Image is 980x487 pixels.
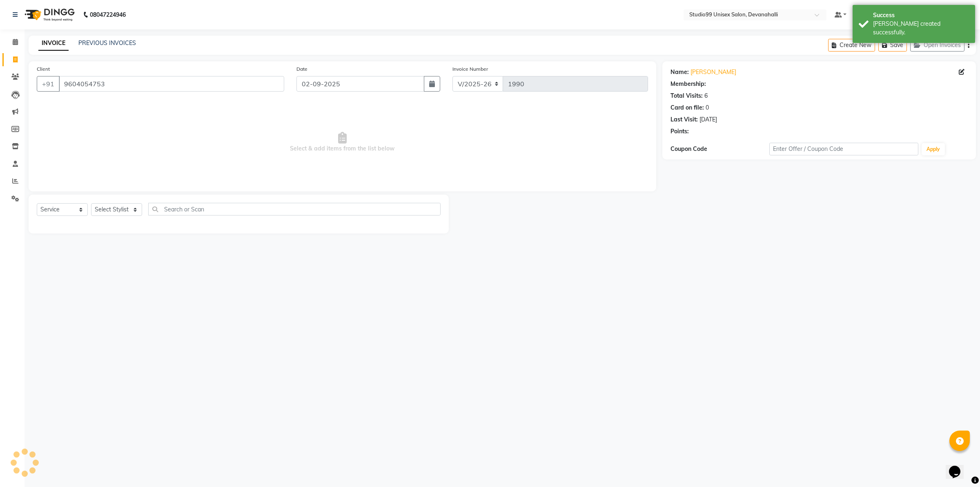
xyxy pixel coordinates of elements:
div: Total Visits: [670,92,703,100]
a: [PERSON_NAME] [690,68,736,76]
a: INVOICE [38,36,69,51]
a: PREVIOUS INVOICES [78,39,136,47]
input: Search or Scan [148,203,441,215]
button: Apply [922,143,945,155]
label: Date [296,65,307,73]
div: Points: [670,127,689,136]
button: Create New [828,39,875,52]
div: Coupon Code [670,145,770,153]
div: Card on file: [670,103,704,112]
div: 6 [704,92,708,100]
b: 08047224946 [90,3,126,26]
span: Select & add items from the list below [37,101,648,183]
div: Name: [670,68,689,76]
div: Success [873,11,969,20]
iframe: chat widget [946,454,972,479]
div: Membership: [670,80,706,88]
div: Last Visit: [670,115,698,124]
button: +91 [37,76,60,92]
label: Invoice Number [452,65,488,73]
div: [DATE] [699,115,717,124]
label: Client [37,65,50,73]
button: Open Invoices [910,39,964,52]
input: Enter Offer / Coupon Code [769,143,918,155]
img: logo [21,3,77,26]
button: Save [878,39,907,52]
div: 0 [706,103,709,112]
input: Search by Name/Mobile/Email/Code [59,76,284,92]
div: Bill created successfully. [873,20,969,37]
